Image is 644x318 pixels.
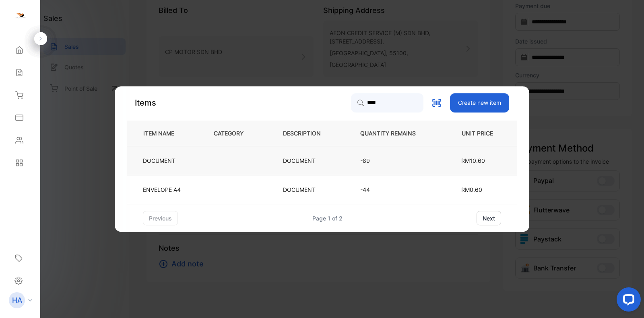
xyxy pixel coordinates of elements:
div: Page 1 of 2 [312,214,343,222]
button: next [477,211,501,225]
p: DESCRIPTION [283,129,334,137]
p: ITEM NAME [140,129,187,137]
span: RM10.60 [461,157,485,164]
p: DOCUMENT [143,156,175,165]
img: logo [14,10,26,23]
p: HA [12,295,22,306]
p: CATEGORY [214,129,256,137]
p: DOCUMENT [283,185,316,194]
p: Items [135,97,156,109]
p: ENVELOPE A4 [143,185,181,194]
p: -89 [360,156,429,165]
p: DOCUMENT [283,156,316,165]
button: previous [143,211,178,225]
p: QUANTITY REMAINS [360,129,429,137]
p: UNIT PRICE [455,129,504,137]
button: Create new item [450,93,509,112]
span: RM0.60 [461,186,482,193]
p: -44 [360,185,429,194]
iframe: LiveChat chat widget [610,284,644,318]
